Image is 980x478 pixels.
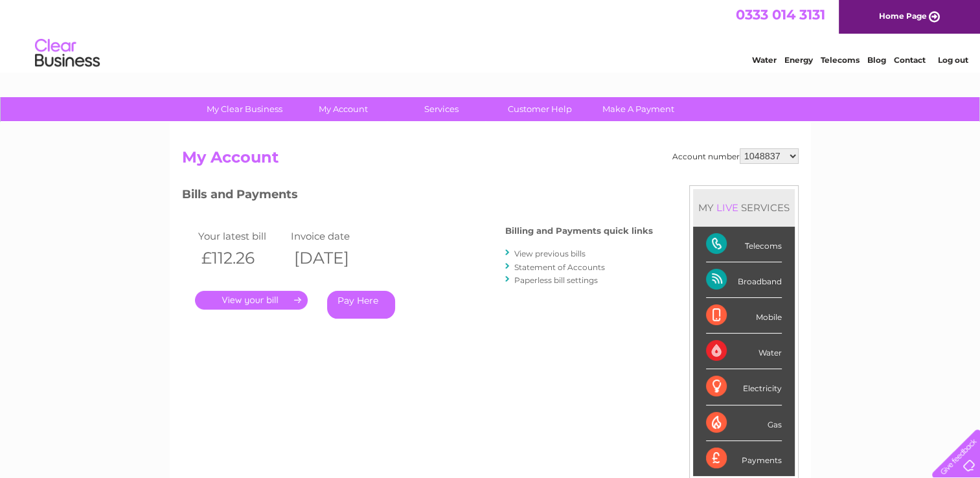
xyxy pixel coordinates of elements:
[693,189,795,226] div: MY SERVICES
[182,185,653,208] h3: Bills and Payments
[585,97,692,121] a: Make A Payment
[714,201,741,214] div: LIVE
[706,405,782,441] div: Gas
[288,245,381,271] th: [DATE]
[867,55,886,65] a: Blog
[672,148,799,164] div: Account number
[706,227,782,262] div: Telecoms
[784,55,813,65] a: Energy
[34,34,100,73] img: logo.png
[821,55,860,65] a: Telecoms
[706,369,782,405] div: Electricity
[706,441,782,476] div: Payments
[388,97,495,121] a: Services
[288,227,381,245] td: Invoice date
[195,291,308,310] a: .
[195,245,288,271] th: £112.26
[290,97,396,121] a: My Account
[752,55,777,65] a: Water
[937,55,968,65] a: Log out
[514,275,598,285] a: Paperless bill settings
[195,227,288,245] td: Your latest bill
[894,55,926,65] a: Contact
[486,97,593,121] a: Customer Help
[327,291,395,319] a: Pay Here
[185,7,797,63] div: Clear Business is a trading name of Verastar Limited (registered in [GEOGRAPHIC_DATA] No. 3667643...
[736,6,825,23] a: 0333 014 3131
[514,249,586,258] a: View previous bills
[706,334,782,369] div: Water
[191,97,298,121] a: My Clear Business
[182,148,799,173] h2: My Account
[706,262,782,298] div: Broadband
[514,262,605,272] a: Statement of Accounts
[505,226,653,236] h4: Billing and Payments quick links
[706,298,782,334] div: Mobile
